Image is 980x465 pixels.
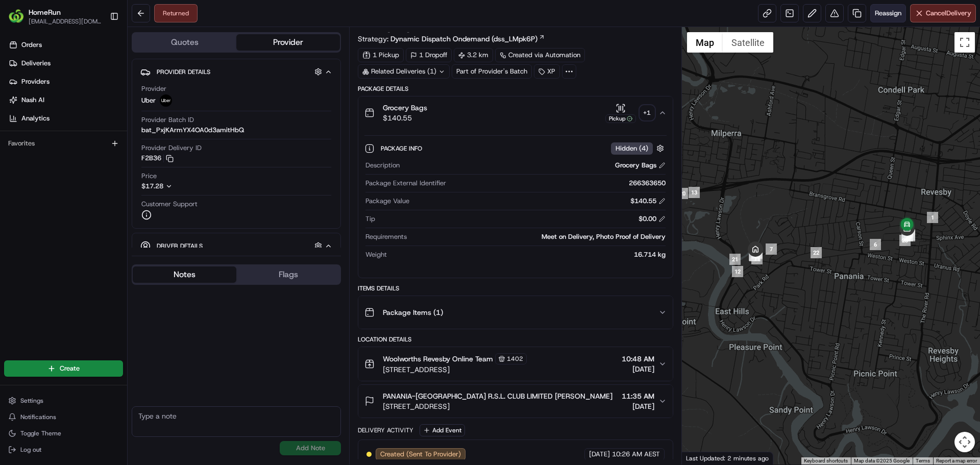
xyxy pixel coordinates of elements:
[4,74,127,90] a: Providers
[611,142,667,155] button: Hidden (4)
[60,364,80,373] span: Create
[8,8,24,25] img: HomeRun
[21,77,50,86] span: Providers
[682,452,773,464] div: Last Updated: 2 minutes ago
[358,426,413,434] div: Delivery Activity
[804,457,848,464] button: Keyboard shortcuts
[141,115,194,125] span: Provider Batch ID
[29,17,102,26] span: [EMAIL_ADDRESS][DOMAIN_NAME]
[605,103,654,123] button: Pickup+1
[383,401,612,411] span: [STREET_ADDRESS]
[365,197,409,206] span: Package Value
[365,214,375,224] span: Tip
[875,9,901,18] span: Reassign
[687,32,723,53] button: Show street map
[749,250,761,261] div: 9
[605,103,636,123] button: Pickup
[236,34,340,51] button: Provider
[926,9,971,18] span: Cancel Delivery
[141,200,198,209] span: Customer Support
[954,32,975,53] button: Toggle fullscreen view
[4,37,127,53] a: Orders
[141,84,166,93] span: Provider
[766,243,777,255] div: 7
[411,232,665,241] div: Meet on Delivery, Photo Proof of Delivery
[936,458,977,463] a: Report a map error
[358,34,545,44] div: Strategy:
[20,446,41,454] span: Log out
[141,96,156,105] span: Uber
[358,296,672,329] button: Package Items (1)
[157,242,203,250] span: Driver Details
[365,250,387,259] span: Weight
[534,64,560,79] div: XP
[29,7,61,17] button: HomeRun
[381,144,424,153] span: Package Info
[723,32,773,53] button: Show satellite imagery
[157,68,210,76] span: Provider Details
[141,126,244,135] span: bat_PxjKArmYX4OA0d3amitHbQ
[390,34,545,44] a: Dynamic Dispatch Ondemand (dss_LMpk6P)
[133,34,236,51] button: Quotes
[383,354,493,364] span: Woolworths Revesby Online Team
[677,188,688,199] div: 20
[141,143,202,153] span: Provider Delivery ID
[854,458,910,463] span: Map data ©2025 Google
[391,250,665,259] div: 16.714 kg
[358,284,673,292] div: Items Details
[358,347,672,381] button: Woolworths Revesby Online Team1402[STREET_ADDRESS]10:48 AM[DATE]
[21,59,51,68] span: Deliveries
[612,450,660,459] span: 10:26 AM AEST
[904,230,915,241] div: 4
[615,161,666,170] div: Grocery Bags
[910,4,976,22] button: CancelDelivery
[507,355,523,363] span: 1402
[495,48,585,62] a: Created via Automation
[133,266,236,283] button: Notes
[20,429,61,437] span: Toggle Theme
[406,48,452,62] div: 1 Dropoff
[622,364,654,374] span: [DATE]
[605,114,636,123] div: Pickup
[20,397,43,405] span: Settings
[589,450,610,459] span: [DATE]
[904,229,915,240] div: 5
[21,114,50,123] span: Analytics
[20,413,56,421] span: Notifications
[358,85,673,93] div: Package Details
[4,4,106,29] button: HomeRunHomeRun[EMAIL_ADDRESS][DOMAIN_NAME]
[4,394,123,408] button: Settings
[454,48,493,62] div: 3.2 km
[358,335,673,344] div: Location Details
[811,247,822,258] div: 22
[749,250,760,261] div: 10
[630,197,666,206] div: $140.55
[927,212,938,223] div: 1
[390,34,537,44] span: Dynamic Dispatch Ondemand (dss_LMpk6P)
[141,172,157,181] span: Price
[358,96,672,129] button: Grocery Bags$140.55Pickup+1
[4,426,123,440] button: Toggle Theme
[140,237,332,254] button: Driver Details
[383,103,427,113] span: Grocery Bags
[899,235,911,246] div: 23
[236,266,340,283] button: Flags
[751,253,763,264] div: 11
[684,451,718,464] a: Open this area in Google Maps (opens a new window)
[383,307,443,317] span: Package Items ( 1 )
[640,106,654,120] div: + 1
[4,92,127,108] a: Nash AI
[4,360,123,377] button: Create
[622,391,654,401] span: 11:35 AM
[729,254,741,265] div: 21
[622,354,654,364] span: 10:48 AM
[639,214,666,224] div: $0.00
[916,458,930,463] a: Terms (opens in new tab)
[383,113,427,123] span: $140.55
[420,424,465,436] button: Add Event
[365,179,446,188] span: Package External Identifier
[383,364,527,375] span: [STREET_ADDRESS]
[160,94,172,107] img: uber-new-logo.jpeg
